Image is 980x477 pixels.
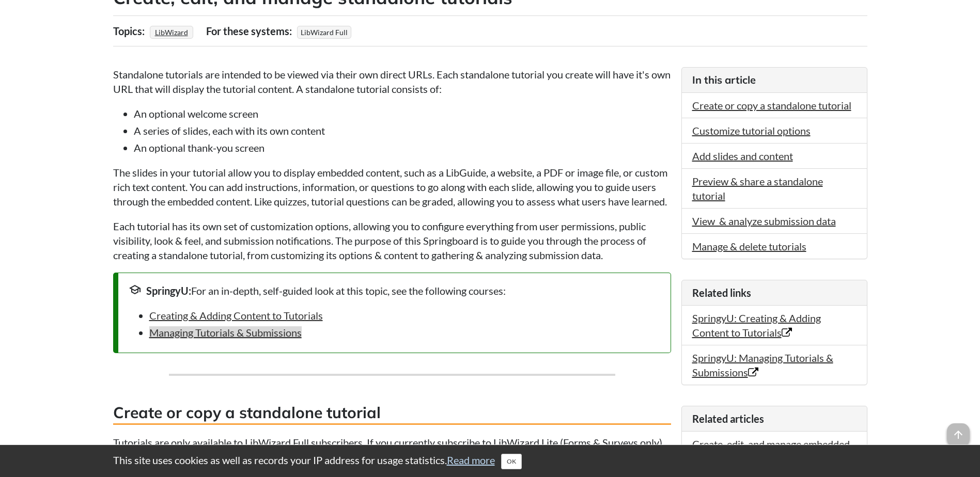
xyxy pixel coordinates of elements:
[692,312,821,339] a: SpringyU: Creating & Adding Content to Tutorials
[692,352,833,378] a: SpringyU: Managing Tutorials & Submissions
[447,454,495,466] a: Read more
[113,219,671,262] p: Each tutorial has its own set of customization options, allowing you to configure everything from...
[113,435,671,464] p: Tutorials are only available to LibWizard Full subscribers. If you currently subscribe to LibWiza...
[692,150,793,162] a: Add slides and content
[692,287,751,299] span: Related links
[134,106,671,121] li: An optional welcome screen
[153,25,190,40] a: LibWizard
[501,454,522,469] button: Close
[692,73,857,87] h3: In this article
[692,215,836,227] a: View & analyze submission data
[149,309,323,322] a: Creating & Adding Content to Tutorials
[113,402,671,425] h3: Create or copy a standalone tutorial
[692,412,764,425] span: Related articles
[146,284,191,297] strong: SpringyU:
[113,165,671,209] p: The slides in your tutorial allow you to display embedded content, such as a LibGuide, a website,...
[692,99,851,112] a: Create or copy a standalone tutorial
[297,26,351,39] span: LibWizard Full
[129,283,141,296] span: school
[692,240,806,252] a: Manage & delete tutorials
[692,175,823,202] a: Preview & share a standalone tutorial
[113,21,147,41] div: Topics:
[692,438,850,465] a: Create, edit, and manage embedded tutorials
[692,124,811,137] a: Customize tutorial options
[149,326,302,339] a: Managing Tutorials & Submissions
[947,424,970,437] a: arrow_upward
[134,123,671,138] li: A series of slides, each with its own content
[113,67,671,96] p: Standalone tutorials are intended to be viewed via their own direct URLs. Each standalone tutoria...
[129,283,660,298] div: For an in-depth, self-guided look at this topic, see the following courses:
[103,453,878,469] div: This site uses cookies as well as records your IP address for usage statistics.
[206,21,294,41] div: For these systems:
[134,140,671,155] li: An optional thank-you screen
[947,423,970,446] span: arrow_upward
